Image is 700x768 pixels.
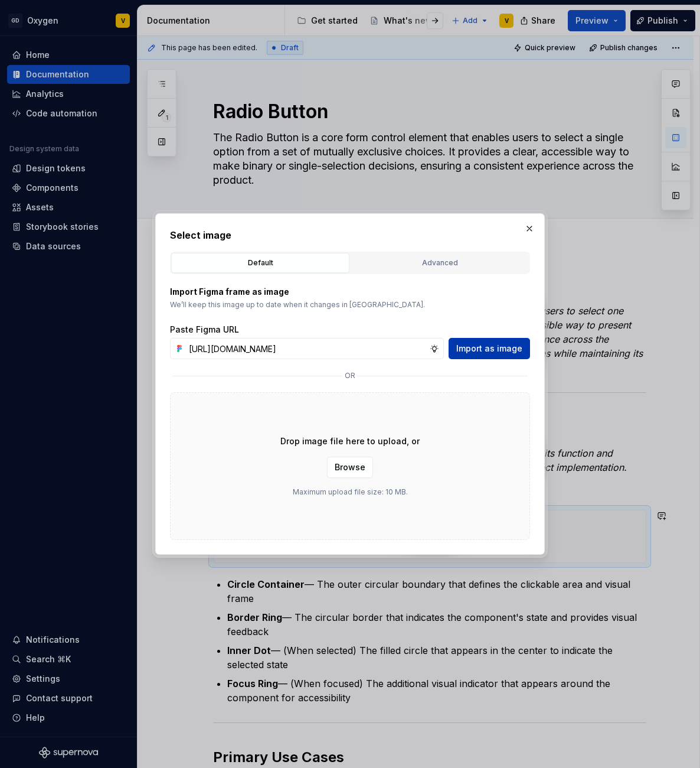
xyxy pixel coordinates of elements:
button: Import as image [449,338,530,359]
h2: Select image [170,228,530,242]
p: Drop image file here to upload, or [280,435,420,447]
span: Browse [335,461,365,473]
p: Maximum upload file size: 10 MB. [293,487,408,497]
div: Advanced [355,257,525,269]
button: Browse [327,457,373,478]
span: Import as image [456,343,522,354]
label: Paste Figma URL [170,324,239,336]
div: Default [175,257,345,269]
p: or [345,371,355,380]
input: https://figma.com/file... [184,338,430,359]
p: Import Figma frame as image [170,286,530,298]
p: We’ll keep this image up to date when it changes in [GEOGRAPHIC_DATA]. [170,300,530,310]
